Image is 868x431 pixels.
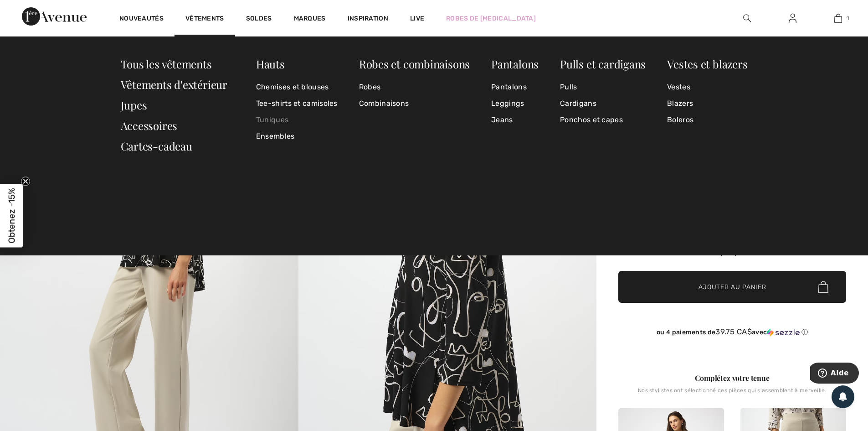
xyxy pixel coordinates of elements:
[256,79,338,95] a: Chemises et blouses
[491,79,539,95] a: Pantalons
[743,13,751,24] img: recherche
[294,15,326,24] a: Marques
[121,57,212,71] a: Tous les vêtements
[121,139,192,153] a: Cartes-cadeau
[618,387,846,401] div: Nos stylistes ont sélectionné ces pièces qui s'assemblent à merveille.
[256,95,338,112] a: Tee-shirts et camisoles
[618,327,846,337] div: ou 4 paiements de avec
[560,112,646,128] a: Ponchos et capes
[816,13,860,24] a: 1
[359,79,470,95] a: Robes
[119,15,164,24] a: Nouveautés
[22,7,87,26] img: 1ère Avenue
[560,95,646,112] a: Cardigans
[256,112,338,128] a: Tuniques
[491,112,539,128] a: Jeans
[715,327,752,336] span: 39.75 CA$
[560,79,646,95] a: Pulls
[6,188,17,243] span: Obtenez -15%
[618,327,846,340] div: ou 4 paiements de39.75 CA$avecSezzle Cliquez pour en savoir plus sur Sezzle
[256,128,338,145] a: Ensembles
[121,118,178,133] a: Accessoires
[847,14,849,22] span: 1
[121,77,227,92] a: Vêtements d'extérieur
[667,112,747,128] a: Boleros
[491,95,539,112] a: Leggings
[256,57,285,71] a: Hauts
[21,177,30,186] button: Close teaser
[781,13,804,24] a: Se connecter
[818,281,828,293] img: Bag.svg
[246,15,272,24] a: Soldes
[667,95,747,112] a: Blazers
[699,282,766,292] span: Ajouter au panier
[185,15,224,24] a: Vêtements
[667,57,747,71] a: Vestes et blazers
[789,13,796,24] img: Mes infos
[359,57,470,71] a: Robes et combinaisons
[767,328,800,337] img: Sezzle
[810,363,859,385] iframe: Ouvre un widget dans lequel vous pouvez trouver plus d’informations
[348,15,388,24] span: Inspiration
[121,98,147,112] a: Jupes
[834,13,842,24] img: Mon panier
[618,271,846,303] button: Ajouter au panier
[560,57,646,71] a: Pulls et cardigans
[410,14,424,23] a: Live
[491,57,539,71] a: Pantalons
[446,14,536,23] a: Robes de [MEDICAL_DATA]
[667,79,747,95] a: Vestes
[359,95,470,112] a: Combinaisons
[618,373,846,384] div: Complétez votre tenue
